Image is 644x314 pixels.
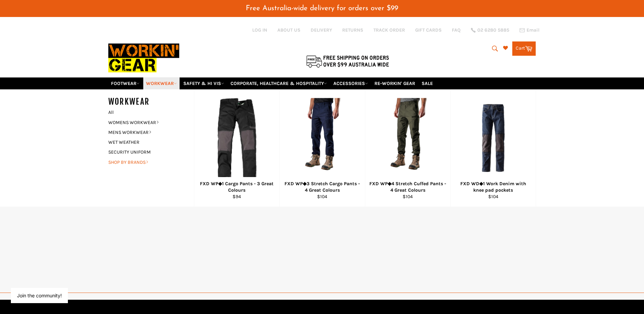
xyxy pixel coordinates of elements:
[373,27,405,33] a: TRACK ORDER
[450,89,536,207] a: FXD WD◆1 Work Denim with knee pad pockets - Workin' Gear FXD WD◆1 Work Denim with knee pad pocket...
[419,77,436,89] a: SALE
[296,98,349,178] img: FXD WP◆3 Stretch Cargo Pants - 4 Great Colours - Workin' Gear
[198,180,275,194] div: FXD WP◆1 Cargo Pants - 3 Great Colours
[108,77,142,89] a: FOOTWEAR
[279,89,365,207] a: FXD WP◆3 Stretch Cargo Pants - 4 Great Colours - Workin' Gear FXD WP◆3 Stretch Cargo Pants - 4 Gr...
[105,147,187,157] a: SECURITY UNIFORM
[105,157,187,167] a: SHOP BY BRANDS
[365,89,450,207] a: FXD WP◆4 Stretch Cuffed Pants - 4 Great Colours - Workin' Gear FXD WP◆4 Stretch Cuffed Pants - 4 ...
[305,54,390,68] img: Flat $9.95 shipping Australia wide
[215,98,258,178] img: FXD WP◆1 Cargo Pants - 4 Great Colours - Workin' Gear
[284,193,361,200] div: $104
[527,28,539,33] span: Email
[17,293,62,298] button: Join the community!
[105,107,194,117] a: All
[331,77,371,89] a: ACCESSORIES
[455,193,531,200] div: $104
[477,28,509,33] span: 02 6280 5885
[452,27,461,33] a: FAQ
[108,96,194,107] h5: WORKWEAR
[143,77,180,89] a: WORKWEAR
[512,41,536,56] a: Cart
[252,27,267,33] a: Log in
[311,27,332,33] a: DELIVERY
[381,98,435,178] img: FXD WP◆4 Stretch Cuffed Pants - 4 Great Colours - Workin' Gear
[105,127,187,137] a: MENS WORKWEAR
[181,77,227,89] a: SAFETY & HI VIS
[369,193,446,200] div: $104
[284,180,361,194] div: FXD WP◆3 Stretch Cargo Pants - 4 Great Colours
[519,28,539,33] a: Email
[372,77,418,89] a: RE-WORKIN' GEAR
[228,77,330,89] a: CORPORATE, HEALTHCARE & HOSPITALITY
[455,180,531,194] div: FXD WD◆1 Work Denim with knee pad pockets
[277,27,300,33] a: ABOUT US
[415,27,442,33] a: GIFT CARDS
[105,137,187,147] a: WET WEATHER
[198,193,275,200] div: $94
[246,5,398,12] span: Free Australia-wide delivery for orders over $99
[342,27,363,33] a: RETURNS
[471,28,509,33] a: 02 6280 5885
[105,118,187,127] a: WOMENS WORKWEAR
[108,39,179,77] img: Workin Gear leaders in Workwear, Safety Boots, PPE, Uniforms. Australia's No.1 in Workwear
[369,180,446,194] div: FXD WP◆4 Stretch Cuffed Pants - 4 Great Colours
[459,104,527,172] img: FXD WD◆1 Work Denim with knee pad pockets - Workin' Gear
[194,89,279,207] a: FXD WP◆1 Cargo Pants - 4 Great Colours - Workin' Gear FXD WP◆1 Cargo Pants - 3 Great Colours $94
